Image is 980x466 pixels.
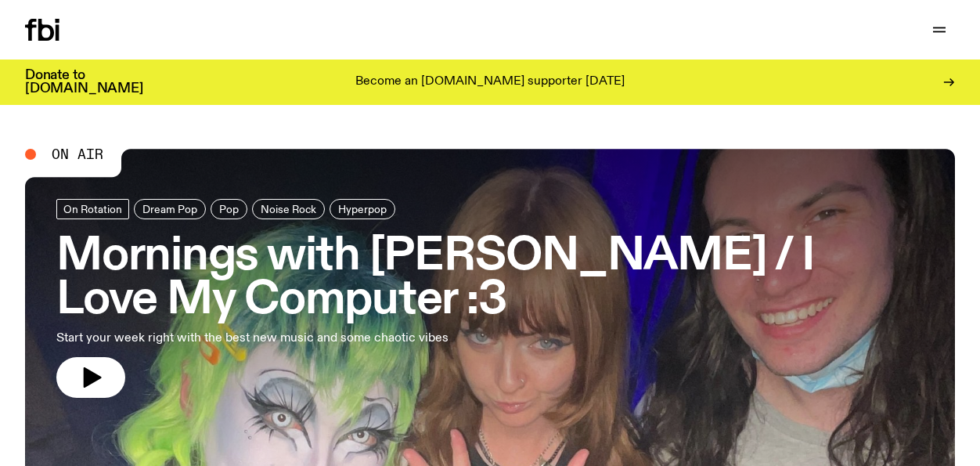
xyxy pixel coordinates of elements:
span: Dream Pop [142,203,197,215]
span: Hyperpop [338,203,387,215]
a: Pop [211,199,247,219]
span: On Air [52,147,103,161]
h3: Donate to [DOMAIN_NAME] [25,69,143,96]
h3: Mornings with [PERSON_NAME] / I Love My Computer :3 [56,235,924,323]
a: Dream Pop [134,199,206,219]
span: Noise Rock [261,203,316,215]
a: On Rotation [56,199,129,219]
span: On Rotation [63,203,122,215]
p: Start your week right with the best new music and some chaotic vibes [56,329,457,348]
span: Pop [219,203,239,215]
a: Noise Rock [252,199,325,219]
a: Mornings with [PERSON_NAME] / I Love My Computer :3Start your week right with the best new music ... [56,199,924,398]
p: Become an [DOMAIN_NAME] supporter [DATE] [355,75,625,89]
a: Hyperpop [330,199,395,219]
